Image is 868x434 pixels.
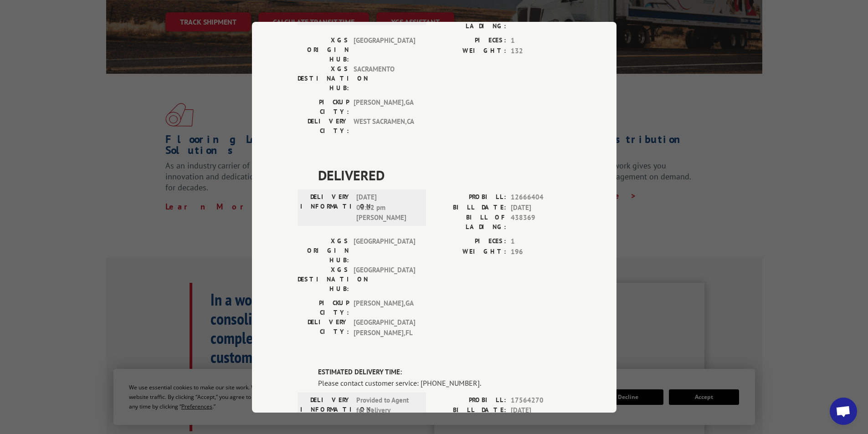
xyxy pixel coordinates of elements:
[354,64,415,93] span: SACRAMENTO
[434,395,506,405] label: PROBILL:
[318,377,571,388] div: Please contact customer service: [PHONE_NUMBER].
[318,165,571,185] span: DELIVERED
[511,405,571,416] span: [DATE]
[298,97,349,117] label: PICKUP CITY:
[354,236,415,265] span: [GEOGRAPHIC_DATA]
[511,236,571,247] span: 1
[434,213,506,232] label: BILL OF LADING:
[356,395,418,415] span: Provided to Agent for Delivery
[511,192,571,203] span: 12666404
[298,36,349,64] label: XGS ORIGIN HUB:
[511,12,571,31] span: 438369
[356,192,418,223] span: [DATE] 03:22 pm [PERSON_NAME]
[511,202,571,213] span: [DATE]
[511,36,571,46] span: 1
[298,265,349,294] label: XGS DESTINATION HUB:
[511,246,571,257] span: 196
[511,46,571,56] span: 132
[354,36,415,64] span: [GEOGRAPHIC_DATA]
[298,64,349,93] label: XGS DESTINATION HUB:
[434,46,506,56] label: WEIGHT:
[434,192,506,203] label: PROBILL:
[318,367,571,378] label: ESTIMATED DELIVERY TIME:
[298,298,349,317] label: PICKUP CITY:
[354,317,415,338] span: [GEOGRAPHIC_DATA][PERSON_NAME] , FL
[298,236,349,265] label: XGS ORIGIN HUB:
[298,117,349,136] label: DELIVERY CITY:
[354,265,415,294] span: [GEOGRAPHIC_DATA]
[298,317,349,338] label: DELIVERY CITY:
[300,192,352,223] label: DELIVERY INFORMATION:
[434,405,506,416] label: BILL DATE:
[830,398,857,425] div: Open chat
[300,395,352,415] label: DELIVERY INFORMATION:
[511,395,571,405] span: 17564270
[354,117,415,136] span: WEST SACRAMEN , CA
[434,202,506,213] label: BILL DATE:
[434,246,506,257] label: WEIGHT:
[434,236,506,247] label: PIECES:
[434,12,506,31] label: BILL OF LADING:
[354,97,415,117] span: [PERSON_NAME] , GA
[354,298,415,317] span: [PERSON_NAME] , GA
[434,36,506,46] label: PIECES:
[511,213,571,232] span: 438369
